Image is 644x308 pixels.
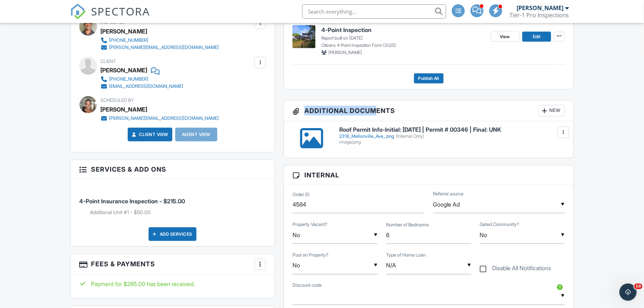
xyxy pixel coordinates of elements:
[100,98,134,103] span: Scheduled By
[100,76,183,83] a: [PHONE_NUMBER]
[149,227,196,241] div: Add Services
[130,131,168,138] a: Client View
[284,101,573,121] h3: Additional Documents
[109,76,148,82] div: [PHONE_NUMBER]
[100,115,219,122] a: [PERSON_NAME][EMAIL_ADDRESS][DOMAIN_NAME]
[109,83,183,89] div: [EMAIL_ADDRESS][DOMAIN_NAME]
[100,26,147,37] div: [PERSON_NAME]
[100,65,147,76] div: [PERSON_NAME]
[70,4,86,19] img: The Best Home Inspection Software - Spectora
[70,10,150,25] a: SPECTORA
[292,252,328,258] label: Pool on Property?
[292,282,322,289] label: Discount code
[433,191,464,197] label: Referral source
[339,133,565,139] div: 2318_Mellonville_Ave_.png
[339,127,565,133] h6: Roof Permit Info-Initial: [DATE] | Permit # 00346 | Final: UNK
[71,160,275,179] h3: Services & Add ons
[480,265,552,274] label: Disable All Notifications
[620,284,637,301] iframe: Intercom live chat
[109,37,148,43] div: [PHONE_NUMBER]
[71,254,275,275] h3: Fees & Payments
[100,59,116,64] span: Client
[284,166,573,185] h3: Internal
[109,45,219,50] div: [PERSON_NAME][EMAIL_ADDRESS][DOMAIN_NAME]
[480,221,520,228] label: Gated Community?
[79,280,266,288] div: Payment for $265.00 has been received.
[510,12,569,19] div: Tier-1 Pro Inspections
[100,37,219,44] a: [PHONE_NUMBER]
[386,252,426,258] label: Type of Home Loan
[79,184,266,222] li: Service: 4-Point Insurance Inspection
[100,44,219,51] a: [PERSON_NAME][EMAIL_ADDRESS][DOMAIN_NAME]
[292,221,327,228] label: Property Vacant?
[386,222,429,228] label: Number of Bedrooms
[396,133,424,139] span: (Internal Only)
[634,284,643,289] span: 10
[539,105,565,117] div: New
[339,127,565,145] a: Roof Permit Info-Initial: [DATE] | Permit # 00346 | Final: UNK 2318_Mellonville_Ave_.png(Internal...
[91,4,150,19] span: SPECTORA
[292,191,309,198] label: Order ID
[339,139,565,145] div: image/png
[109,115,219,121] div: [PERSON_NAME][EMAIL_ADDRESS][DOMAIN_NAME]
[90,209,266,216] li: Add on: Additional Unit #1
[302,4,446,19] input: Search everything...
[386,226,471,244] input: Number of Bedrooms
[517,4,564,12] div: [PERSON_NAME]
[79,198,185,205] span: 4-Point Insurance Inspection - $215.00
[100,83,183,90] a: [EMAIL_ADDRESS][DOMAIN_NAME]
[100,104,147,115] div: [PERSON_NAME]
